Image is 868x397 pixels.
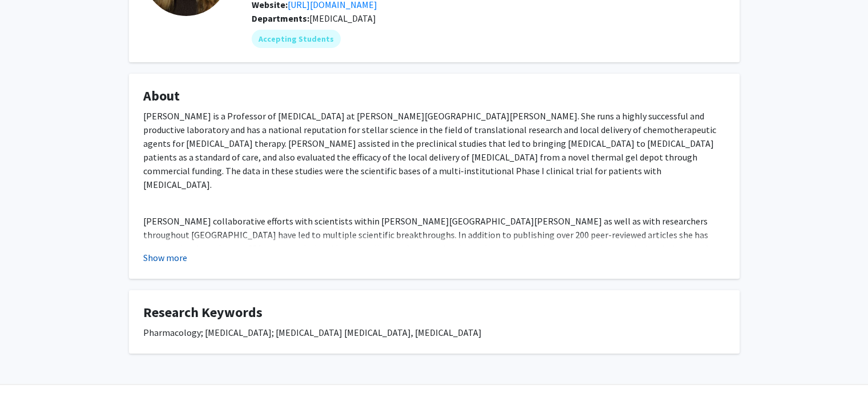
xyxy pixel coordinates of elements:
[143,109,725,191] p: [PERSON_NAME] is a Professor of [MEDICAL_DATA] at [PERSON_NAME][GEOGRAPHIC_DATA][PERSON_NAME]. Sh...
[252,13,309,24] b: Departments:
[143,88,725,105] h4: About
[252,30,341,48] mat-chip: Accepting Students
[143,214,725,269] p: [PERSON_NAME] collaborative efforts with scientists within [PERSON_NAME][GEOGRAPHIC_DATA][PERSON_...
[143,251,187,264] button: Show more
[309,13,376,24] span: [MEDICAL_DATA]
[143,326,725,339] div: Pharmacology; [MEDICAL_DATA]; [MEDICAL_DATA] [MEDICAL_DATA], [MEDICAL_DATA]
[143,304,725,321] h4: Research Keywords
